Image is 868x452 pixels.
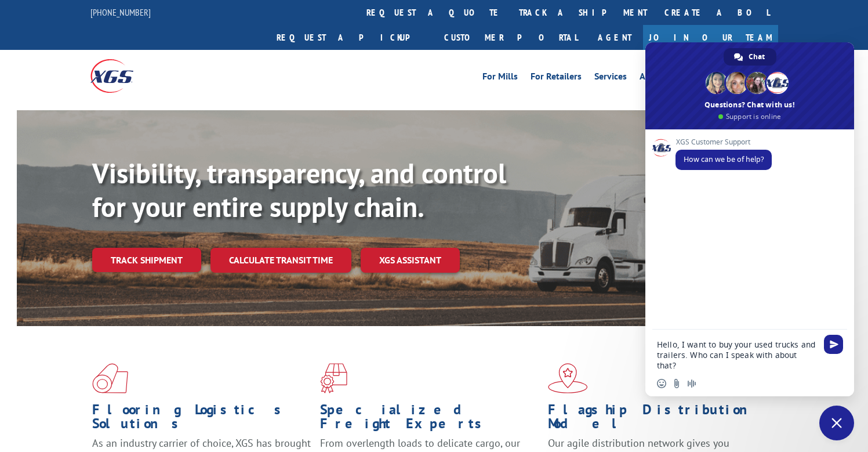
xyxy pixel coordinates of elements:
a: Join Our Team [643,25,778,50]
a: Request a pickup [268,25,435,50]
span: Send a file [672,379,681,388]
textarea: Compose your message... [657,339,817,371]
b: Visibility, transparency, and control for your entire supply chain. [92,155,506,225]
a: Services [594,72,627,85]
img: xgs-icon-total-supply-chain-intelligence-red [92,363,128,393]
span: How can we be of help? [684,154,764,164]
img: xgs-icon-flagship-distribution-model-red [548,363,588,393]
h1: Specialized Freight Experts [320,403,539,436]
span: Insert an emoji [657,379,666,388]
a: XGS ASSISTANT [361,248,460,273]
a: Track shipment [92,248,201,272]
a: [PHONE_NUMBER] [90,6,151,18]
a: Agent [586,25,643,50]
div: Chat [724,48,776,66]
span: Audio message [687,379,696,388]
a: Advantages [640,72,687,85]
a: For Retailers [531,72,582,85]
div: Close chat [819,406,854,440]
img: xgs-icon-focused-on-flooring-red [320,363,347,393]
span: Send [824,335,843,354]
h1: Flooring Logistics Solutions [92,403,311,436]
span: Chat [749,48,765,66]
a: For Mills [482,72,518,85]
span: XGS Customer Support [675,138,772,146]
a: Calculate transit time [210,248,351,273]
a: Customer Portal [435,25,586,50]
h1: Flagship Distribution Model [548,403,767,436]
